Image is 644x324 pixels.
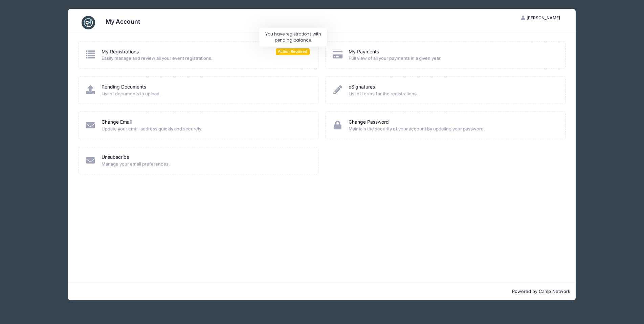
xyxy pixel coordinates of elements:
[102,91,310,97] span: List of documents to upload.
[102,126,310,132] span: Update your email address quickly and securely.
[74,288,571,295] p: Powered by Camp Network
[349,48,379,55] a: My Payments
[349,126,557,132] span: Maintain the security of your account by updating your password.
[102,48,139,55] a: My Registrations
[349,55,557,62] span: Full view of all your payments in a given year.
[102,83,146,91] a: Pending Documents
[102,154,129,161] a: Unsubscribe
[349,91,557,97] span: List of forms for the registrations.
[82,16,95,29] img: CampNetwork
[527,15,560,20] span: [PERSON_NAME]
[106,18,140,25] h3: My Account
[259,28,327,47] div: You have registrations with pending balance.
[102,55,310,62] span: Easily manage and review all your event registrations.
[102,161,310,168] span: Manage your email preferences.
[276,48,310,55] span: Action Required
[349,119,389,126] a: Change Password
[349,83,375,91] a: eSignatures
[102,119,132,126] a: Change Email
[515,12,566,24] button: [PERSON_NAME]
